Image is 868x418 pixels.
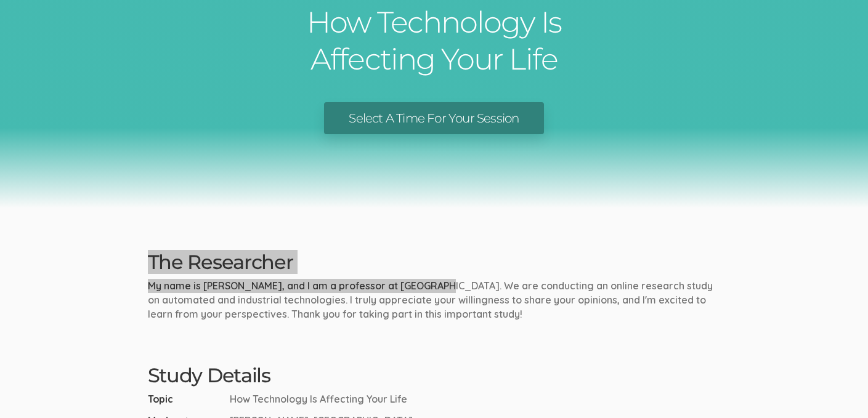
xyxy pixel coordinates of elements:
iframe: Chat Widget [806,359,868,418]
h2: Study Details [148,364,721,386]
h2: The Researcher [148,251,721,273]
span: Topic [148,392,225,406]
span: How Technology Is Affecting Your Life [230,392,407,406]
h1: How Technology Is Affecting Your Life [249,4,619,78]
a: Select A Time For Your Session [324,102,543,135]
p: My name is [PERSON_NAME], and I am a professor at [GEOGRAPHIC_DATA]. We are conducting an online ... [148,279,721,321]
